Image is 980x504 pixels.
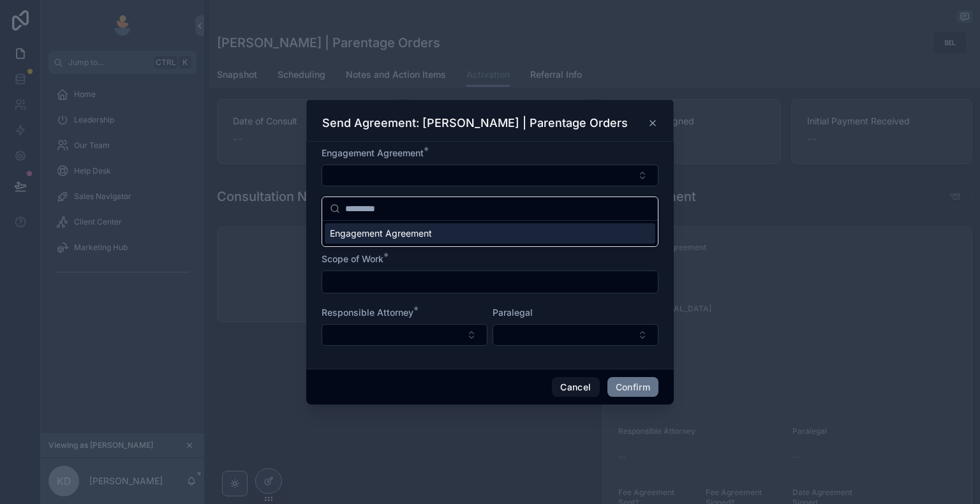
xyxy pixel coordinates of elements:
span: Engagement Agreement [322,147,424,158]
button: Select Button [493,324,658,346]
span: Scope of Work [322,253,383,264]
span: Responsible Attorney [322,307,413,318]
button: Cancel [552,377,599,397]
button: Confirm [607,377,658,397]
button: Select Button [322,165,658,186]
span: Engagement Agreement [330,227,432,240]
div: Suggestions [322,221,658,246]
span: Paralegal [493,307,533,318]
button: Select Button [322,324,487,346]
h3: Send Agreement: [PERSON_NAME] | Parentage Orders [322,115,628,131]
